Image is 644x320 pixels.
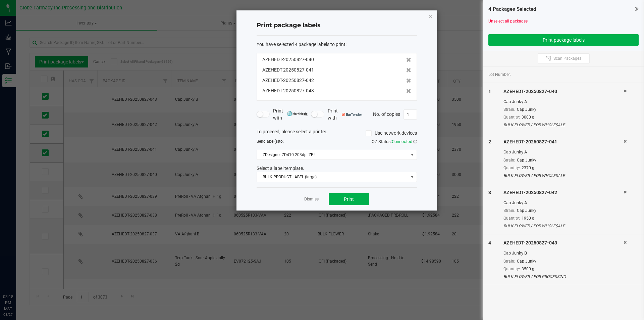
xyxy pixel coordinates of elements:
[553,56,581,61] span: Scan Packages
[488,19,528,24] a: Unselect all packages
[328,107,362,122] span: Print with
[488,240,491,245] span: 4
[373,111,400,117] span: No. of copies
[503,223,624,229] div: BULK FLOWER / FOR WHOLESALE
[257,172,408,182] span: BULK PRODUCT LABEL (large)
[503,259,515,264] span: Strain:
[7,266,27,286] iframe: Resource center
[503,199,624,206] div: Cap Junky A
[522,166,534,170] span: 2370 g
[287,111,308,116] img: mark_magic_cybra.png
[503,239,624,246] div: AZEHEDT-20250827-043
[372,139,417,144] span: QZ Status:
[522,267,534,271] span: 3500 g
[503,274,624,280] div: BULK FLOWER / FOR PROCESSING
[503,158,515,163] span: Strain:
[20,265,28,273] iframe: Resource center unread badge
[262,87,314,94] span: AZEHEDT-20250827-043
[257,150,408,159] span: ZDesigner ZD410-203dpi ZPL
[262,66,314,74] span: AZEHEDT-20250827-041
[503,173,624,179] div: BULK FLOWER / FOR WHOLESALE
[517,208,536,213] span: Cap Junky
[488,89,491,94] span: 1
[257,41,417,48] div: :
[503,138,624,145] div: AZEHEDT-20250827-041
[262,56,314,63] span: AZEHEDT-20250827-040
[329,193,369,205] button: Print
[503,267,520,271] span: Quantity:
[503,122,624,128] div: BULK FLOWER / FOR WHOLESALE
[503,166,520,170] span: Quantity:
[522,216,534,221] span: 1950 g
[503,115,520,120] span: Quantity:
[257,42,345,47] span: You have selected 4 package labels to print
[503,107,515,112] span: Strain:
[503,98,624,105] div: Cap Junky A
[252,128,422,138] div: To proceed, please select a printer.
[273,107,308,122] span: Print with
[257,139,284,144] span: Send to:
[252,165,422,172] div: Select a label template.
[488,34,639,46] button: Print package labels
[503,216,520,221] span: Quantity:
[257,21,417,30] h4: Print package labels
[266,139,279,144] span: label(s)
[342,113,362,116] img: bartender.png
[488,190,491,195] span: 3
[522,115,534,120] span: 3000 g
[517,107,536,112] span: Cap Junky
[517,259,536,264] span: Cap Junky
[366,130,417,137] label: Use network devices
[392,139,412,144] span: Connected
[488,139,491,144] span: 2
[503,250,624,257] div: Cap Junky B
[344,196,354,202] span: Print
[503,149,624,155] div: Cap Junky A
[517,158,536,163] span: Cap Junky
[503,189,624,196] div: AZEHEDT-20250827-042
[503,88,624,95] div: AZEHEDT-20250827-040
[262,77,314,84] span: AZEHEDT-20250827-042
[304,196,319,202] a: Dismiss
[488,72,511,78] span: Lot Number:
[503,208,515,213] span: Strain:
